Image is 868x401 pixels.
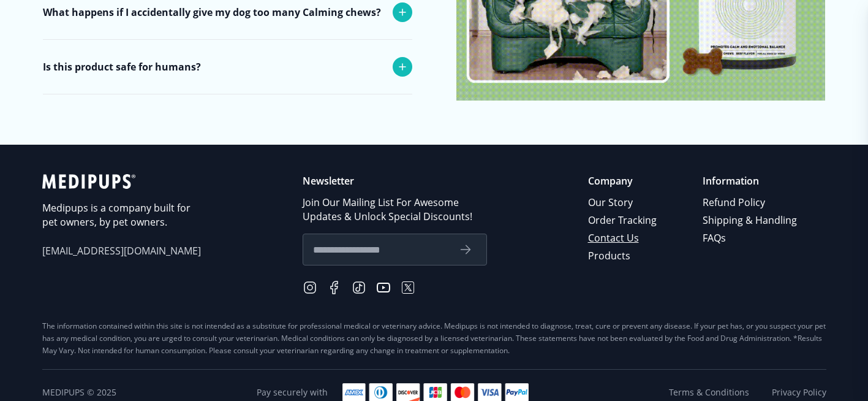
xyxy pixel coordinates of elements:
[703,194,799,212] a: Refund Policy
[669,386,749,399] a: Terms & Conditions
[303,196,487,224] p: Join Our Mailing List For Awesome Updates & Unlock Special Discounts!
[257,386,328,399] span: Pay securely with
[42,201,202,229] p: Medipups is a company built for pet owners, by pet owners.
[43,39,410,108] div: Please see a veterinarian as soon as possible if you accidentally give too many. If you’re unsure...
[588,247,659,265] a: Products
[42,386,116,399] span: Medipups © 2025
[703,229,799,247] a: FAQs
[303,174,487,188] p: Newsletter
[772,386,826,399] a: Privacy Policy
[43,59,201,74] p: Is this product safe for humans?
[703,212,799,229] a: Shipping & Handling
[588,212,659,229] a: Order Tracking
[43,5,381,20] p: What happens if I accidentally give my dog too many Calming chews?
[43,94,410,148] div: All our products are intended to be consumed by dogs and are not safe for human consumption. Plea...
[42,320,826,357] div: The information contained within this site is not intended as a substitute for professional medic...
[588,194,659,212] a: Our Story
[588,174,659,188] p: Company
[703,174,799,188] p: Information
[42,244,202,258] span: [EMAIL_ADDRESS][DOMAIN_NAME]
[588,229,659,247] a: Contact Us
